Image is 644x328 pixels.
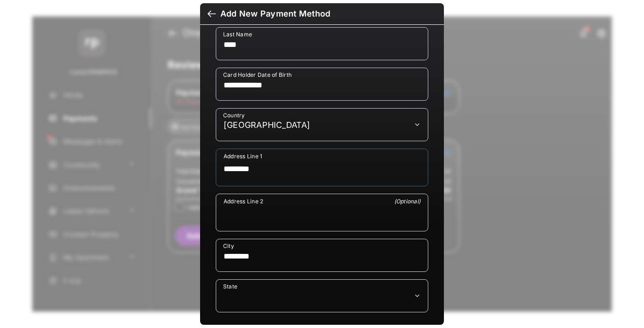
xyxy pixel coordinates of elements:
div: payment_method_screening[postal_addresses][administrativeArea] [216,279,428,312]
div: Add New Payment Method [220,9,330,19]
div: payment_method_screening[postal_addresses][country] [216,108,428,141]
div: payment_method_screening[postal_addresses][addressLine1] [216,149,428,186]
div: payment_method_screening[postal_addresses][locality] [216,239,428,272]
div: payment_method_screening[postal_addresses][addressLine2] [216,194,428,231]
